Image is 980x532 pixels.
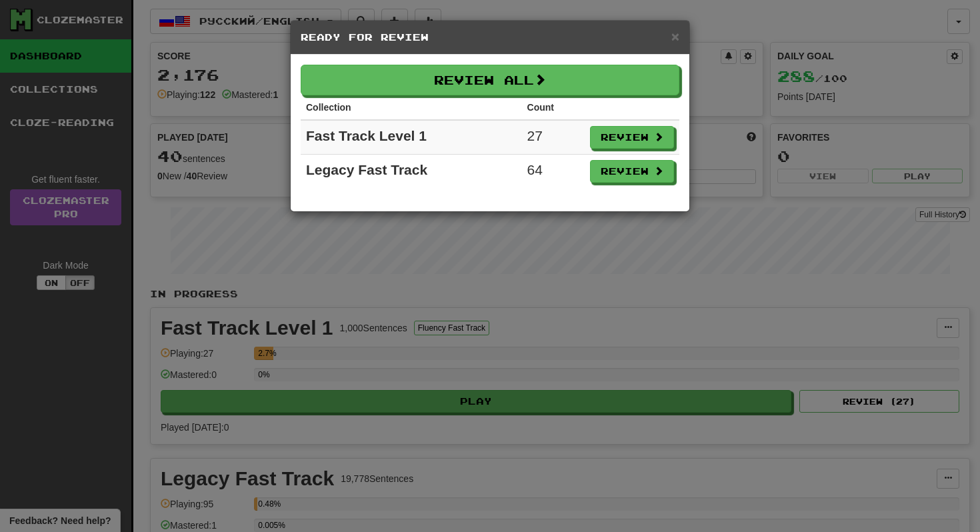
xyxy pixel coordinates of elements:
h5: Ready for Review [301,31,679,44]
th: Collection [301,95,522,120]
button: Review [590,160,674,183]
td: Legacy Fast Track [301,155,522,189]
th: Count [522,95,585,120]
button: Review All [301,65,679,95]
td: 64 [522,155,585,189]
button: Close [671,29,679,43]
td: 27 [522,120,585,155]
button: Review [590,126,674,149]
td: Fast Track Level 1 [301,120,522,155]
span: × [671,29,679,44]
